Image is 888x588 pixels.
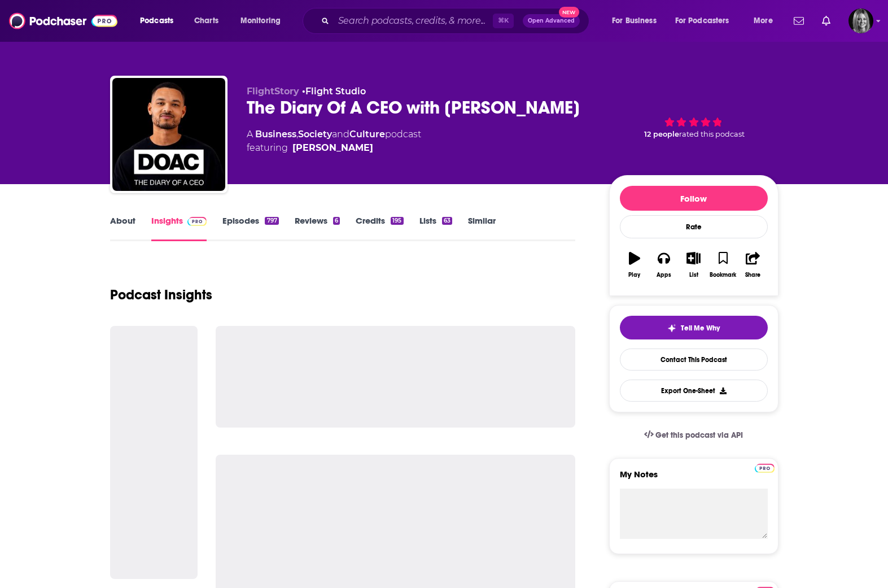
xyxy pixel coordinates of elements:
a: Pro website [755,462,775,473]
a: Episodes797 [222,215,278,241]
div: A podcast [247,128,421,155]
span: featuring [247,141,421,155]
a: About [110,215,135,241]
h1: Podcast Insights [110,286,212,303]
a: Credits195 [356,215,403,241]
img: Podchaser Pro [187,217,207,226]
span: and [332,129,349,140]
div: Apps [657,272,671,278]
span: Podcasts [140,13,173,29]
div: Bookmark [710,272,736,278]
div: 195 [391,217,403,225]
label: My Notes [620,469,768,489]
a: Steven Bartlett [292,141,373,155]
button: open menu [233,12,295,30]
div: 63 [442,217,452,225]
span: Logged in as katie52574 [848,8,873,33]
button: open menu [746,12,787,30]
a: Similar [468,215,496,241]
div: List [689,272,698,278]
img: Podchaser - Follow, Share and Rate Podcasts [9,10,117,32]
span: 12 people [644,130,679,138]
button: Show profile menu [848,8,873,33]
a: Show notifications dropdown [789,11,808,31]
button: Play [620,245,649,285]
div: 12 peoplerated this podcast [609,86,778,156]
button: Apps [649,245,679,285]
span: FlightStory [247,86,299,97]
span: New [559,7,579,18]
div: 797 [265,217,278,225]
button: open menu [604,12,671,30]
div: 6 [333,217,340,225]
span: Monitoring [240,13,281,29]
a: Reviews6 [295,215,340,241]
div: Share [745,272,760,278]
a: Get this podcast via API [635,421,753,449]
a: Flight Studio [305,86,366,97]
button: Export One-Sheet [620,380,768,402]
div: Rate [620,215,768,238]
a: Business [255,129,296,140]
span: For Podcasters [675,13,729,29]
span: Tell Me Why [681,324,720,333]
button: tell me why sparkleTell Me Why [620,316,768,339]
img: User Profile [848,8,873,33]
button: Bookmark [708,245,738,285]
input: Search podcasts, credits, & more... [334,12,493,30]
span: Open Advanced [528,18,575,24]
img: tell me why sparkle [667,324,676,333]
button: Follow [620,186,768,211]
span: ⌘ K [493,14,514,28]
a: Society [298,129,332,140]
span: , [296,129,298,140]
a: InsightsPodchaser Pro [151,215,207,241]
img: Podchaser Pro [755,464,775,473]
a: Charts [187,12,225,30]
span: • [302,86,366,97]
button: open menu [132,12,188,30]
span: Charts [194,13,218,29]
div: Play [628,272,640,278]
span: For Business [612,13,657,29]
a: Show notifications dropdown [817,11,835,31]
a: Contact This Podcast [620,349,768,371]
span: Get this podcast via API [655,430,743,440]
button: Share [738,245,767,285]
div: Search podcasts, credits, & more... [313,8,600,34]
span: rated this podcast [679,130,745,138]
button: open menu [668,12,746,30]
button: Open AdvancedNew [523,14,580,28]
img: The Diary Of A CEO with Steven Bartlett [112,78,225,191]
span: More [754,13,773,29]
a: Culture [349,129,385,140]
a: Lists63 [419,215,452,241]
button: List [679,245,708,285]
